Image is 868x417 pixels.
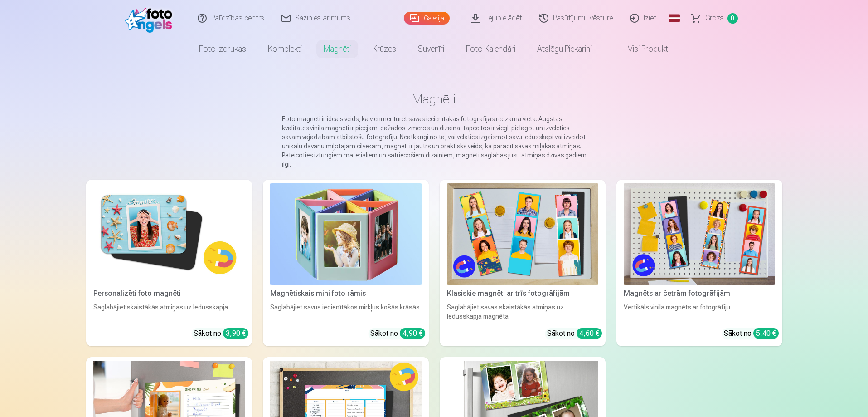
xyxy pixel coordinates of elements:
[313,36,362,62] a: Magnēti
[440,180,606,346] a: Klasiskie magnēti ar trīs fotogrāfijāmKlasiskie magnēti ar trīs fotogrāfijāmSaglabājiet savas ska...
[263,180,429,346] a: Magnētiskais mini foto rāmisMagnētiskais mini foto rāmisSaglabājiet savus iecienītākos mirkļus ko...
[753,328,779,339] div: 5,40 €
[407,36,455,62] a: Suvenīri
[620,288,779,299] div: Magnēts ar četrām fotogrāfijām
[455,36,526,62] a: Foto kalendāri
[577,328,602,339] div: 4,60 €
[705,13,724,24] span: Grozs
[602,36,680,62] a: Visi produkti
[400,328,425,339] div: 4,90 €
[93,183,245,285] img: Personalizēti foto magnēti
[223,328,248,339] div: 3,90 €
[620,303,779,321] div: Vertikāls vinila magnēts ar fotogrāfiju
[362,36,407,62] a: Krūzes
[90,303,248,321] div: Saglabājiet skaistākās atmiņas uz ledusskapja
[443,303,602,321] div: Saglabājiet savas skaistākās atmiņas uz ledusskapja magnēta
[443,288,602,299] div: Klasiskie magnēti ar trīs fotogrāfijām
[86,180,252,346] a: Personalizēti foto magnētiPersonalizēti foto magnētiSaglabājiet skaistākās atmiņas uz ledusskapja...
[727,13,738,24] span: 0
[624,183,775,285] img: Magnēts ar četrām fotogrāfijām
[267,303,425,321] div: Saglabājiet savus iecienītākos mirkļus košās krāsās
[267,288,425,299] div: Magnētiskais mini foto rāmis
[526,36,602,62] a: Atslēgu piekariņi
[724,328,779,339] div: Sākot no
[370,328,425,339] div: Sākot no
[125,4,177,33] img: /fa1
[547,328,602,339] div: Sākot no
[194,328,248,339] div: Sākot no
[188,36,257,62] a: Foto izdrukas
[257,36,313,62] a: Komplekti
[93,91,775,107] h1: Magnēti
[616,180,782,346] a: Magnēts ar četrām fotogrāfijāmMagnēts ar četrām fotogrāfijāmVertikāls vinila magnēts ar fotogrāfi...
[282,114,587,169] p: Foto magnēti ir ideāls veids, kā vienmēr turēt savas iecienītākās fotogrāfijas redzamā vietā. Aug...
[90,288,248,299] div: Personalizēti foto magnēti
[447,183,598,285] img: Klasiskie magnēti ar trīs fotogrāfijām
[404,12,450,25] a: Galerija
[270,183,422,285] img: Magnētiskais mini foto rāmis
